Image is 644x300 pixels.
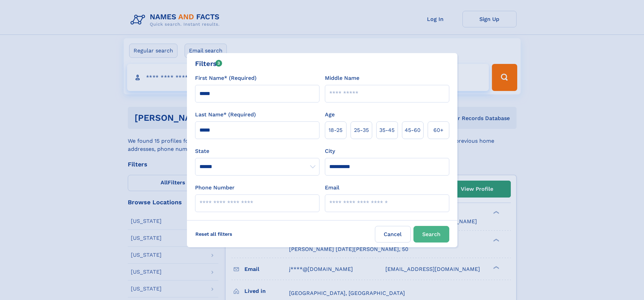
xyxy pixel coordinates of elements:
[325,147,335,155] label: City
[325,74,359,82] label: Middle Name
[325,184,339,192] label: Email
[325,111,335,119] label: Age
[195,74,257,82] label: First Name* (Required)
[354,126,369,134] span: 25‑35
[433,126,444,134] span: 60+
[195,59,222,69] div: Filters
[379,126,395,134] span: 35‑45
[195,111,256,119] label: Last Name* (Required)
[191,226,237,242] label: Reset all filters
[405,126,421,134] span: 45‑60
[195,147,319,155] label: State
[375,226,411,243] label: Cancel
[195,184,235,192] label: Phone Number
[329,126,342,134] span: 18‑25
[413,226,449,243] button: Search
